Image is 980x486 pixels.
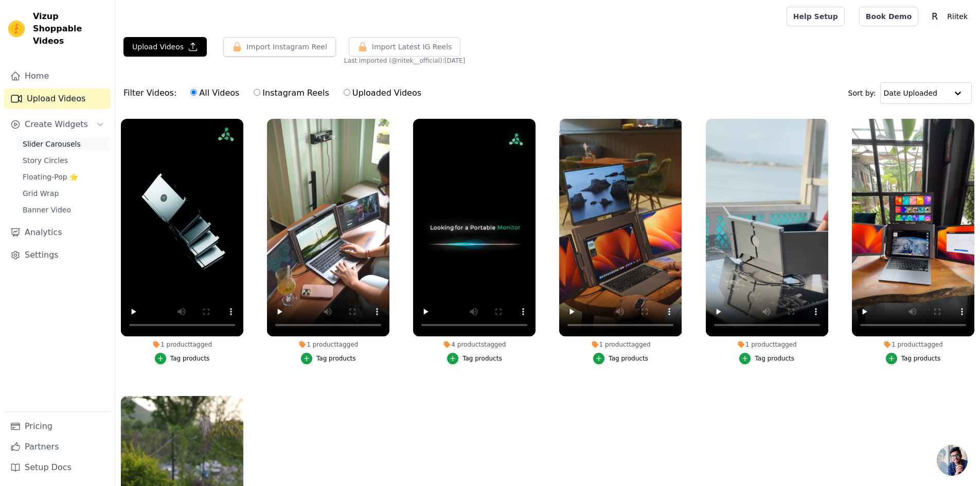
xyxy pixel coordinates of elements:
[413,340,536,349] div: 4 products tagged
[16,186,111,201] a: Grid Wrap
[901,354,941,363] div: Tag products
[4,457,111,478] a: Setup Docs
[926,7,972,26] button: R Riitek
[23,139,81,149] span: Slider Carousels
[943,7,972,26] p: Riitek
[253,86,329,100] label: Instagram Reels
[16,153,111,168] a: Story Circles
[155,353,210,364] button: Tag products
[344,89,350,96] input: Uploaded Videos
[344,57,465,65] span: Last imported (@ riitek__official ): [DATE]
[349,37,461,57] button: Import Latest IG Reels
[254,89,260,96] input: Instagram Reels
[706,340,828,349] div: 1 product tagged
[4,66,111,86] a: Home
[4,437,111,457] a: Partners
[848,82,972,104] div: Sort by:
[859,7,918,26] a: Book Demo
[190,89,197,96] input: All Videos
[886,353,941,364] button: Tag products
[123,81,427,105] div: Filter Videos:
[559,340,682,349] div: 1 product tagged
[23,172,78,182] span: Floating-Pop ⭐
[4,245,111,265] a: Settings
[593,353,648,364] button: Tag products
[23,205,71,215] span: Banner Video
[190,86,240,100] label: All Videos
[23,155,68,166] span: Story Circles
[16,170,111,184] a: Floating-Pop ⭐
[4,416,111,437] a: Pricing
[170,354,210,363] div: Tag products
[343,86,422,100] label: Uploaded Videos
[223,37,336,57] button: Import Instagram Reel
[372,42,452,52] span: Import Latest IG Reels
[33,10,106,47] span: Vizup Shoppable Videos
[121,340,243,349] div: 1 product tagged
[447,353,502,364] button: Tag products
[301,353,356,364] button: Tag products
[23,188,59,199] span: Grid Wrap
[462,354,502,363] div: Tag products
[16,203,111,217] a: Banner Video
[937,445,968,476] div: Open chat
[755,354,794,363] div: Tag products
[267,340,389,349] div: 1 product tagged
[16,137,111,151] a: Slider Carousels
[852,340,974,349] div: 1 product tagged
[4,222,111,243] a: Analytics
[25,118,88,131] span: Create Widgets
[739,353,794,364] button: Tag products
[8,21,25,37] img: Vizup
[4,88,111,109] a: Upload Videos
[4,114,111,135] button: Create Widgets
[316,354,356,363] div: Tag products
[932,11,938,22] text: R
[609,354,648,363] div: Tag products
[123,37,207,57] button: Upload Videos
[787,7,845,26] a: Help Setup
